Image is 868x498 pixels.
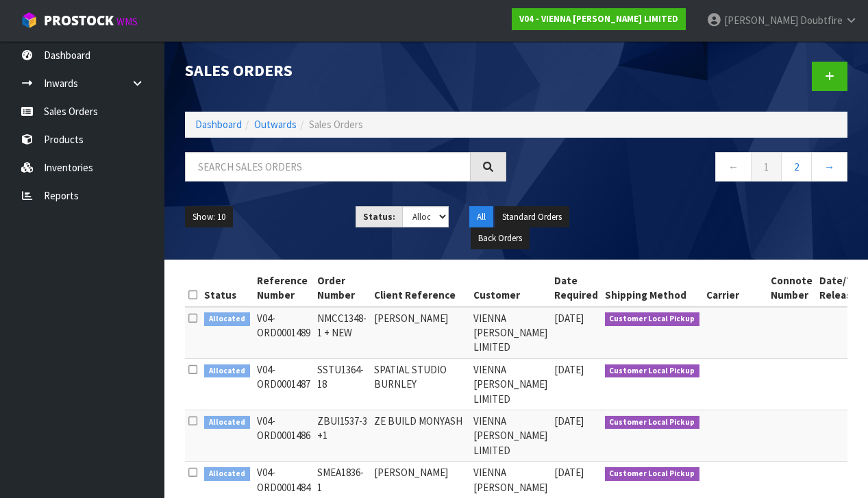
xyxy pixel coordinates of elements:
span: [DATE] [554,312,584,325]
td: V04-ORD0001486 [253,410,314,462]
a: ← [715,152,752,182]
td: VIENNA [PERSON_NAME] LIMITED [470,410,551,462]
th: Date Required [551,270,602,307]
td: V04-ORD0001489 [253,307,314,359]
span: Allocated [204,416,250,429]
small: WMS [116,15,138,28]
span: Customer Local Pickup [605,416,700,429]
strong: V04 - VIENNA [PERSON_NAME] LIMITED [519,13,678,25]
span: Customer Local Pickup [605,364,700,378]
td: [PERSON_NAME] [371,307,470,359]
span: [PERSON_NAME] [724,14,798,27]
a: → [811,152,847,182]
span: [DATE] [554,466,584,479]
td: VIENNA [PERSON_NAME] LIMITED [470,358,551,410]
th: Customer [470,270,551,307]
span: Customer Local Pickup [605,312,700,326]
span: Doubtfire [800,14,843,27]
img: cube-alt.png [21,12,38,29]
a: 1 [751,152,782,182]
span: Allocated [204,467,250,481]
th: Client Reference [371,270,470,307]
td: ZBUI1537-3 +1 [314,410,371,462]
td: V04-ORD0001487 [253,358,314,410]
button: Show: 10 [185,206,233,228]
button: All [469,206,493,228]
span: Allocated [204,312,250,326]
th: Connote Number [767,270,816,307]
strong: Status: [363,211,395,223]
a: Outwards [254,118,297,131]
td: SSTU1364-18 [314,358,371,410]
a: Dashboard [195,118,242,131]
a: 2 [781,152,812,182]
span: Customer Local Pickup [605,467,700,481]
th: Shipping Method [602,270,704,307]
th: Status [201,270,253,307]
th: Carrier [703,270,767,307]
td: SPATIAL STUDIO BURNLEY [371,358,470,410]
span: [DATE] [554,363,584,376]
button: Standard Orders [495,206,569,228]
td: VIENNA [PERSON_NAME] LIMITED [470,307,551,359]
nav: Page navigation [527,152,848,186]
td: ZE BUILD MONYASH [371,410,470,462]
span: [DATE] [554,414,584,427]
button: Back Orders [471,227,530,249]
th: Order Number [314,270,371,307]
th: Reference Number [253,270,314,307]
span: ProStock [44,12,114,29]
span: Sales Orders [309,118,363,131]
input: Search sales orders [185,152,471,182]
h1: Sales Orders [185,62,506,79]
span: Allocated [204,364,250,378]
td: NMCC1348-1 + NEW [314,307,371,359]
